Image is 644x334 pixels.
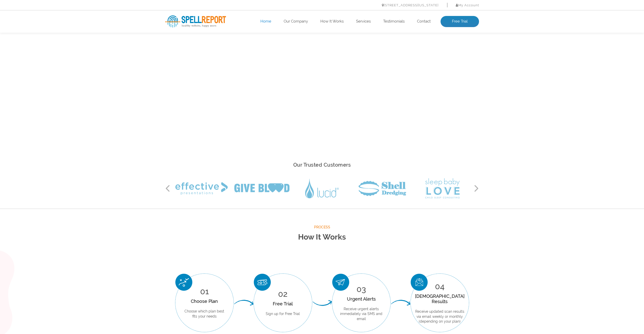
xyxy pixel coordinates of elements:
div: [DEMOGRAPHIC_DATA] Results [415,293,465,304]
img: Scan Result [411,274,428,291]
span: 04 [435,282,445,291]
img: Sleep Baby Love [425,178,460,199]
div: Urgent Alerts [340,296,383,302]
span: 02 [278,289,287,299]
p: Choose which plan best fits your needs [183,309,226,319]
span: 03 [357,284,366,294]
button: Next [474,185,479,192]
div: Choose Plan [183,299,226,304]
span: Process [165,224,479,230]
img: Give Blood [234,183,289,193]
button: Previous [165,185,170,192]
img: Effective [175,182,228,195]
h2: Our Trusted Customers [165,161,479,169]
p: Receive urgent alerts immediately via SMS and email [340,307,383,322]
img: Choose Plan [175,274,192,291]
img: Shell Dredging [359,181,406,196]
span: 01 [200,287,209,296]
img: Urgent Alerts [332,274,349,291]
div: Free Trial [266,301,300,306]
p: Receive updated scan results via email weekly or monthly (depending on your plan) [415,309,465,324]
img: Lucid [305,179,339,198]
img: Free Trial [254,274,271,291]
h2: How It Works [165,230,479,244]
p: Sign up for Free Trial [266,311,300,317]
